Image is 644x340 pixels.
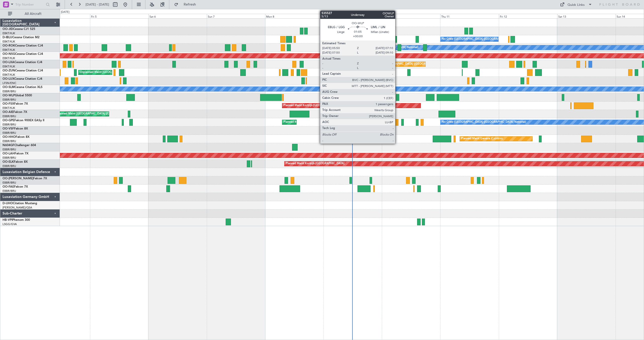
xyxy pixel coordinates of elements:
input: Trip Number [15,1,44,8]
div: Planned Maint Geneva (Cointrin) [461,135,503,143]
div: A/C Unavailable [GEOGRAPHIC_DATA] ([GEOGRAPHIC_DATA] National) [325,44,418,51]
a: EBBR/BRU [3,156,16,160]
a: EBKT/KJK [3,56,15,60]
a: EBBR/BRU [3,114,16,118]
a: [PERSON_NAME]/QSA [3,206,32,209]
span: OO-NSG [3,53,15,56]
a: OO-LUXCessna Citation CJ4 [3,77,42,80]
div: Thu 4 [31,14,90,18]
a: EBBR/BRU [3,131,16,135]
button: Quick Links [557,1,595,9]
div: Sat 13 [557,14,616,18]
a: OO-ZUNCessna Citation CJ4 [3,69,43,72]
div: Fri 12 [499,14,557,18]
a: OO-LAHFalcon 7X [3,152,28,155]
span: OO-LAH [3,152,15,155]
span: OO-AIE [3,111,13,114]
div: No Crew [GEOGRAPHIC_DATA] ([GEOGRAPHIC_DATA] National) [442,118,526,126]
div: No Crew Nancy (Essey) [325,77,355,84]
button: All Aircraft [6,10,55,18]
a: EBKT/KJK [3,48,15,52]
span: HB-VPI [3,219,12,222]
div: Mon 8 [265,14,324,18]
div: Tue 9 [324,14,382,18]
span: All Aircraft [13,12,53,16]
div: Planned Maint Kortrijk-[GEOGRAPHIC_DATA] [286,160,344,167]
span: OO-ZUN [3,69,15,72]
a: EBKT/KJK [3,65,15,68]
a: OO-HHOFalcon 8X [3,136,29,139]
a: OO-LXACessna Citation CJ4 [3,61,42,64]
a: EBKT/KJK [3,106,15,110]
span: OO-FSX [3,102,14,105]
div: Planned Maint [GEOGRAPHIC_DATA] ([GEOGRAPHIC_DATA] National) [365,60,456,68]
div: Planned Maint Kortrijk-[GEOGRAPHIC_DATA] [284,102,342,109]
a: OO-ELKFalcon 8X [3,160,28,163]
span: N604GF [3,144,14,147]
a: OO-SLMCessna Citation XLS [3,86,43,89]
a: OO-FSXFalcon 7X [3,102,28,105]
span: D-IJHO [3,202,13,205]
span: OO-WLP [3,94,15,97]
a: OO-WLPGlobal 5500 [3,94,32,97]
a: D-IJHOCitation Mustang [3,202,37,205]
span: [DATE] - [DATE] [86,2,109,7]
span: OO-ROK [3,44,15,47]
a: N604GFChallenger 604 [3,144,36,147]
a: OO-VSFFalcon 8X [3,127,28,130]
span: OO-LUX [3,77,14,80]
a: OO-GPEFalcon 900EX EASy II [3,119,44,122]
a: EBBR/BRU [3,98,16,102]
a: EBBR/BRU [3,148,16,151]
a: OO-FAEFalcon 7X [3,185,28,188]
a: OO-JIDCessna CJ1 525 [3,28,35,31]
div: Planned Maint [GEOGRAPHIC_DATA] ([GEOGRAPHIC_DATA] National) [284,118,375,126]
div: Sun 7 [207,14,265,18]
span: OO-[PERSON_NAME] [3,177,33,180]
div: [DATE] [61,10,69,14]
a: EBBR/BRU [3,139,16,143]
a: LFSN/ENC [3,81,16,85]
div: Unplanned Maint [GEOGRAPHIC_DATA] ([GEOGRAPHIC_DATA] National) [54,110,148,118]
div: No Crew [GEOGRAPHIC_DATA] ([GEOGRAPHIC_DATA] National) [442,35,526,43]
span: D-IBLU [3,36,12,39]
span: OO-SLM [3,86,15,89]
div: Thu 11 [440,14,499,18]
a: OO-ROKCessna Citation CJ4 [3,44,43,47]
span: OO-HHO [3,136,16,139]
a: EBBR/BRU [3,181,16,185]
a: EBBR/BRU [3,164,16,168]
a: EBBR/BRU [3,90,16,93]
span: OO-FAE [3,185,14,188]
a: OO-NSGCessna Citation CJ4 [3,53,43,56]
a: OO-AIEFalcon 7X [3,111,27,114]
a: EBKT/KJK [3,40,15,44]
div: Quick Links [568,3,585,8]
span: Refresh [179,3,200,6]
div: Unplanned Maint [GEOGRAPHIC_DATA] ([GEOGRAPHIC_DATA]) [80,69,163,76]
a: LSGG/GVA [3,222,17,226]
a: EBBR/BRU [3,123,16,126]
div: Wed 10 [382,14,440,18]
a: EBKT/KJK [3,31,15,35]
a: EBBR/BRU [3,189,16,193]
a: HB-VPIPhenom 300 [3,219,30,222]
span: OO-GPE [3,119,14,122]
span: OO-JID [3,28,13,31]
a: EBKT/KJK [3,73,15,77]
span: OO-ELK [3,160,14,163]
a: D-IBLUCessna Citation M2 [3,36,39,39]
div: Sat 6 [148,14,207,18]
div: Planned Maint Liege [345,94,372,101]
div: Fri 5 [90,14,148,18]
button: Refresh [172,1,202,9]
a: OO-[PERSON_NAME]Falcon 7X [3,177,47,180]
span: OO-LXA [3,61,14,64]
span: OO-VSF [3,127,14,130]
